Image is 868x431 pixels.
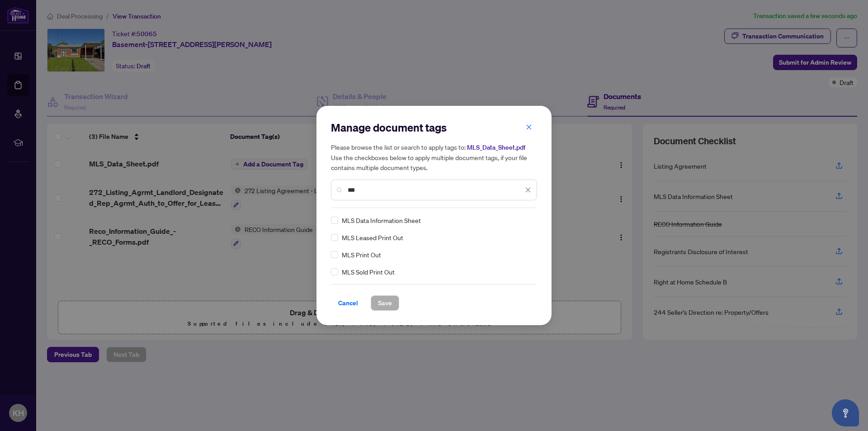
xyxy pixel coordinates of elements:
[467,143,525,152] span: MLS_Data_Sheet.pdf
[338,296,358,310] span: Cancel
[331,142,537,172] h5: Please browse the list or search to apply tags to: Use the checkboxes below to apply multiple doc...
[331,295,365,311] button: Cancel
[342,250,381,260] span: MLS Print Out
[342,267,395,277] span: MLS Sold Print Out
[331,120,537,135] h2: Manage document tags
[832,399,859,426] button: Open asap
[525,187,531,193] span: close
[371,295,399,311] button: Save
[342,215,421,225] span: MLS Data Information Sheet
[526,124,532,130] span: close
[342,232,403,242] span: MLS Leased Print Out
